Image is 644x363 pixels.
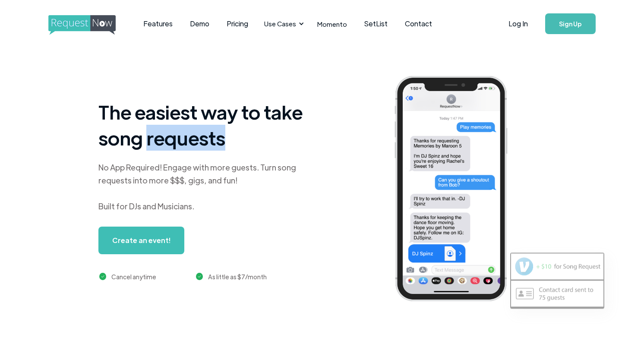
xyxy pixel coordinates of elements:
div: Cancel anytime [111,271,156,282]
a: Pricing [218,10,257,37]
img: iphone screenshot [385,70,530,310]
a: Demo [181,10,218,37]
div: As little as $7/month [208,271,267,282]
a: Features [135,10,181,37]
a: Momento [309,11,356,37]
img: green checkmark [99,273,107,280]
a: Contact [396,10,441,37]
div: Use Cases [259,10,306,37]
a: Log In [500,9,537,39]
img: venmo screenshot [511,254,603,280]
div: Use Cases [264,19,296,28]
img: contact card example [511,281,603,307]
a: SetList [356,10,396,37]
a: Sign Up [545,13,596,34]
h1: The easiest way to take song requests [98,99,314,151]
img: green checkmark [196,273,203,280]
a: home [48,15,113,32]
div: No App Required! Engage with more guests. Turn song requests into more $$$, gigs, and fun! Built ... [98,161,314,213]
img: requestnow logo [48,15,132,35]
a: Create an event! [98,227,184,254]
